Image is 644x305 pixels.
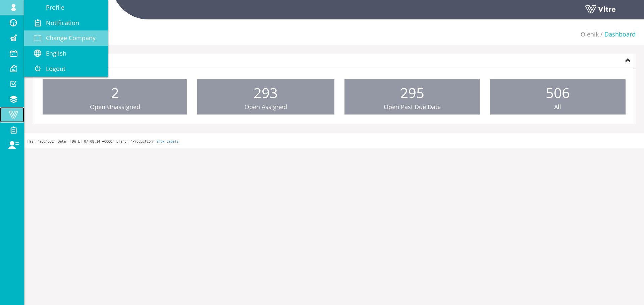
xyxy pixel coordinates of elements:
[24,30,108,46] a: Change Company
[197,79,334,115] a: 293 Open Assigned
[546,83,570,102] span: 506
[554,103,561,111] span: All
[400,83,424,102] span: 295
[384,103,441,111] span: Open Past Due Date
[581,30,599,38] a: Olenik
[490,79,626,115] a: 506 All
[344,79,480,115] a: 295 Open Past Due Date
[111,83,119,102] span: 2
[43,79,187,115] a: 2 Open Unassigned
[24,61,108,77] a: Logout
[156,140,178,143] a: Show Labels
[46,65,65,73] span: Logout
[46,49,66,57] span: English
[254,83,278,102] span: 293
[24,46,108,61] a: English
[46,3,64,11] span: Profile
[90,103,140,111] span: Open Unassigned
[599,30,636,39] li: Dashboard
[28,140,155,143] span: Hash 'a5c4531' Date '[DATE] 07:08:14 +0000' Branch 'Production'
[245,103,287,111] span: Open Assigned
[24,15,108,31] a: Notification
[46,19,79,27] span: Notification
[46,34,96,42] span: Change Company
